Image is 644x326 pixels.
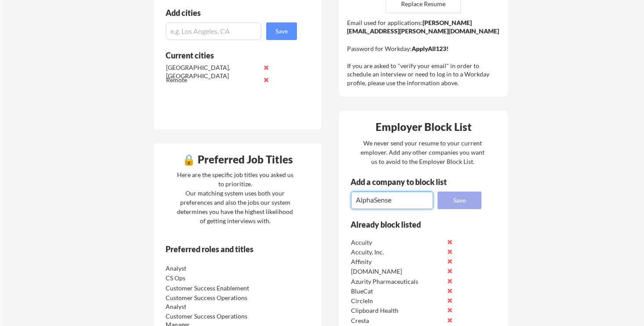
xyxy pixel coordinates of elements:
[166,284,258,293] div: Customer Success Enablement
[166,274,258,283] div: CS Ops
[156,154,319,165] div: 🔒 Preferred Job Titles
[351,178,460,186] div: Add a company to block list
[351,257,444,266] div: Affinity
[266,22,297,40] button: Save
[166,9,299,17] div: Add cities
[351,287,444,296] div: BlueCat
[166,51,287,59] div: Current cities
[351,267,444,276] div: [DOMAIN_NAME]
[347,18,502,87] div: Email used for applications: Password for Workday: If you are asked to "verify your email" in ord...
[166,63,259,80] div: [GEOGRAPHIC_DATA], [GEOGRAPHIC_DATA]
[351,306,444,315] div: Clipboard Health
[351,297,444,305] div: CircleIn
[438,192,481,209] button: Save
[351,221,470,228] div: Already block listed
[166,293,258,311] div: Customer Success Operations Analyst
[166,76,259,84] div: Remote
[342,122,506,132] div: Employer Block List
[351,316,444,325] div: Cresta
[166,264,258,273] div: Analyst
[175,170,296,225] div: Here are the specific job titles you asked us to prioritize. Our matching system uses both your p...
[351,248,444,257] div: Accuity, Inc.
[351,238,444,247] div: Accuity
[351,277,444,286] div: Azurity Pharmaceuticals
[166,22,261,40] input: e.g. Los Angeles, CA
[360,138,485,166] div: We never send your resume to your current employer. Add any other companies you want us to avoid ...
[412,45,449,52] strong: ApplyAll123!
[166,245,285,253] div: Preferred roles and titles
[347,19,499,35] strong: [PERSON_NAME][EMAIL_ADDRESS][PERSON_NAME][DOMAIN_NAME]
